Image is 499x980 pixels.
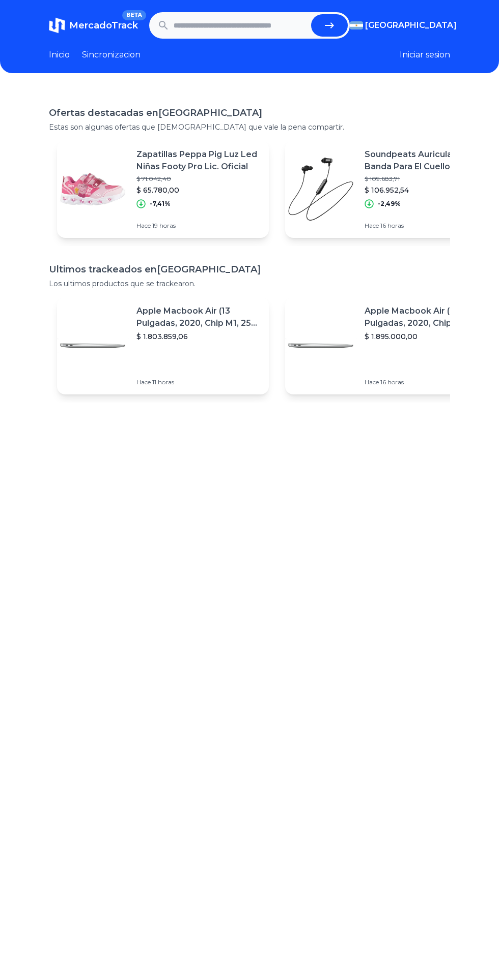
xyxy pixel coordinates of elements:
[378,200,401,208] p: -2,49%
[350,21,363,29] img: Argentina
[136,185,261,195] p: $ 65.780,00
[57,310,128,381] img: Featured image
[285,154,356,225] img: Featured image
[365,222,489,230] p: Hace 16 horas
[57,297,269,394] a: Featured imageApple Macbook Air (13 Pulgadas, 2020, Chip M1, 256 Gb De Ssd, 8 Gb De Ram) - Plata$...
[150,200,171,208] p: -7,41%
[365,185,489,195] p: $ 106.952,54
[285,297,497,394] a: Featured imageApple Macbook Air (13 Pulgadas, 2020, Chip M1, 256 Gb De Ssd, 8 Gb De Ram) - Plata$...
[136,175,261,183] p: $ 71.042,40
[49,49,70,61] a: Inicio
[136,148,261,173] p: Zapatillas Peppa Pig Luz Led Niñas Footy Pro Lic. Oficial
[136,378,261,386] p: Hace 11 horas
[365,19,457,32] span: [GEOGRAPHIC_DATA]
[400,49,450,61] button: Iniciar sesion
[82,49,141,61] a: Sincronizacion
[69,20,138,31] span: MercadoTrack
[49,17,65,34] img: MercadoTrack
[136,331,261,342] p: $ 1.803.859,06
[57,140,269,238] a: Featured imageZapatillas Peppa Pig Luz Led Niñas Footy Pro Lic. Oficial$ 71.042,40$ 65.780,00-7,4...
[49,122,450,132] p: Estas son algunas ofertas que [DEMOGRAPHIC_DATA] que vale la pena compartir.
[122,10,146,20] span: BETA
[285,140,497,238] a: Featured imageSoundpeats Auriculares Con Banda Para El Cuello, Q35 Hd+ 52$ 109.683,71$ 106.952,54...
[49,262,450,277] h1: Ultimos trackeados en [GEOGRAPHIC_DATA]
[57,154,128,225] img: Featured image
[49,106,450,120] h1: Ofertas destacadas en [GEOGRAPHIC_DATA]
[136,222,261,230] p: Hace 19 horas
[285,310,356,381] img: Featured image
[49,279,450,289] p: Los ultimos productos que se trackearon.
[365,175,489,183] p: $ 109.683,71
[365,331,489,342] p: $ 1.895.000,00
[365,148,489,173] p: Soundpeats Auriculares Con Banda Para El Cuello, Q35 Hd+ 52
[365,305,489,329] p: Apple Macbook Air (13 Pulgadas, 2020, Chip M1, 256 Gb De Ssd, 8 Gb De Ram) - Plata
[365,378,489,386] p: Hace 16 horas
[49,17,138,34] a: MercadoTrackBETA
[350,19,450,32] button: [GEOGRAPHIC_DATA]
[136,305,261,329] p: Apple Macbook Air (13 Pulgadas, 2020, Chip M1, 256 Gb De Ssd, 8 Gb De Ram) - Plata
